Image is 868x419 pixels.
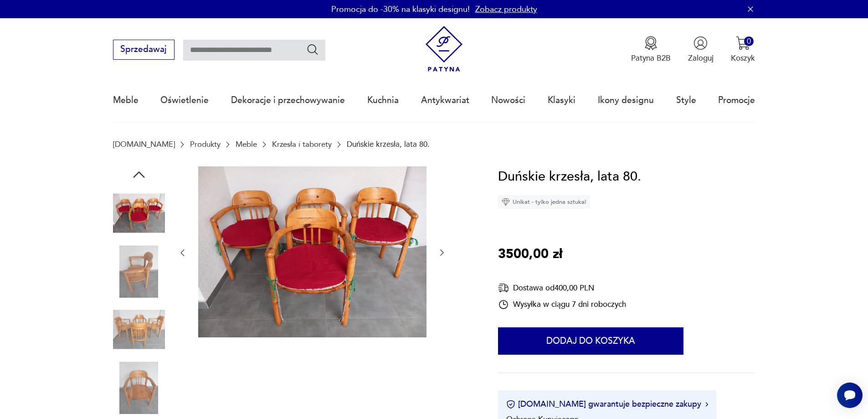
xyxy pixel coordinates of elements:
a: Nowości [491,79,525,121]
a: Promocje [718,79,755,121]
a: [DOMAIN_NAME] [113,140,175,149]
img: Ikona certyfikatu [506,400,515,409]
a: Dekoracje i przechowywanie [231,79,345,121]
p: Koszyk [731,53,755,63]
button: [DOMAIN_NAME] gwarantuje bezpieczne zakupy [506,398,708,410]
a: Sprzedawaj [113,47,175,54]
a: Klasyki [548,79,575,121]
a: Meble [236,140,257,149]
img: Zdjęcie produktu Duńskie krzesła, lata 80. [198,166,426,338]
a: Ikona medaluPatyna B2B [631,36,671,63]
a: Style [676,79,696,121]
div: Unikat - tylko jedna sztuka! [498,195,590,209]
button: Sprzedawaj [113,40,175,60]
img: Zdjęcie produktu Duńskie krzesła, lata 80. [113,304,165,356]
button: 0Koszyk [731,36,755,63]
p: Promocja do -30% na klasyki designu! [331,4,470,15]
a: Antykwariat [421,79,469,121]
a: Oświetlenie [160,79,209,121]
p: 3500,00 zł [498,244,562,265]
img: Zdjęcie produktu Duńskie krzesła, lata 80. [113,362,165,414]
button: Zaloguj [688,36,714,63]
img: Zdjęcie produktu Duńskie krzesła, lata 80. [113,187,165,239]
img: Patyna - sklep z meblami i dekoracjami vintage [421,26,467,72]
p: Patyna B2B [631,53,671,63]
a: Meble [113,79,139,121]
img: Zdjęcie produktu Duńskie krzesła, lata 80. [113,245,165,297]
a: Krzesła i taborety [272,140,332,149]
img: Ikonka użytkownika [693,36,708,50]
img: Ikona dostawy [498,282,509,294]
button: Szukaj [306,43,319,56]
iframe: Smartsupp widget button [837,383,863,408]
a: Kuchnia [367,79,399,121]
div: 0 [744,36,754,46]
div: Wysyłka w ciągu 7 dni roboczych [498,299,626,310]
img: Ikona medalu [644,36,658,50]
a: Zobacz produkty [475,4,537,15]
button: Dodaj do koszyka [498,327,683,355]
a: Produkty [190,140,221,149]
p: Duńskie krzesła, lata 80. [347,140,430,149]
div: Dostawa od 400,00 PLN [498,282,626,294]
img: Ikona koszyka [736,36,750,50]
a: Ikony designu [598,79,654,121]
img: Ikona strzałki w prawo [705,402,708,407]
h1: Duńskie krzesła, lata 80. [498,166,641,187]
img: Ikona diamentu [502,198,510,206]
p: Zaloguj [688,53,714,63]
button: Patyna B2B [631,36,671,63]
